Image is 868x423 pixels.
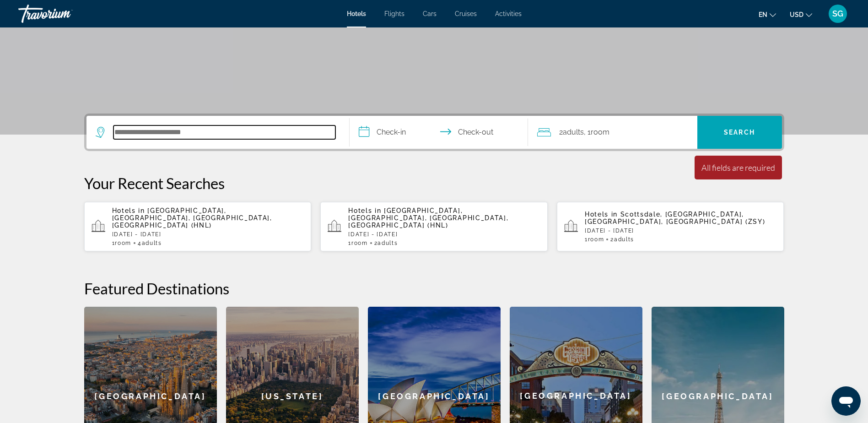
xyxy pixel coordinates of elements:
[759,8,776,21] button: Change language
[348,207,508,229] span: [GEOGRAPHIC_DATA], [GEOGRAPHIC_DATA], [GEOGRAPHIC_DATA], [GEOGRAPHIC_DATA] (HNL)
[585,211,766,225] span: Scottsdale, [GEOGRAPHIC_DATA], [GEOGRAPHIC_DATA], [GEOGRAPHIC_DATA] (ZSY)
[585,228,777,234] p: [DATE] - [DATE]
[563,128,584,136] span: Adults
[348,207,381,214] span: Hotels in
[351,240,368,246] span: Room
[585,211,618,218] span: Hotels in
[348,240,367,246] span: 1
[115,240,131,246] span: Room
[790,8,812,21] button: Change currency
[112,231,304,238] p: [DATE] - [DATE]
[348,231,540,238] p: [DATE] - [DATE]
[701,163,775,173] div: All fields are required
[614,236,634,243] span: Adults
[584,126,609,139] span: , 1
[112,240,131,246] span: 1
[724,129,755,136] span: Search
[588,236,604,243] span: Room
[384,10,404,17] a: Flights
[320,201,548,252] button: Hotels in [GEOGRAPHIC_DATA], [GEOGRAPHIC_DATA], [GEOGRAPHIC_DATA], [GEOGRAPHIC_DATA] (HNL)[DATE] ...
[142,240,162,246] span: Adults
[557,201,784,252] button: Hotels in Scottsdale, [GEOGRAPHIC_DATA], [GEOGRAPHIC_DATA], [GEOGRAPHIC_DATA] (ZSY)[DATE] - [DATE...
[585,236,604,243] span: 1
[790,11,803,18] span: USD
[826,4,850,23] button: User Menu
[138,240,162,246] span: 4
[112,207,145,214] span: Hotels in
[831,386,861,416] iframe: Button to launch messaging window
[423,10,437,17] a: Cars
[113,125,335,139] input: Search hotel destination
[610,236,634,243] span: 2
[350,116,528,149] button: Select check in and out date
[832,9,843,18] span: SG
[495,10,522,17] a: Activities
[455,10,477,17] a: Cruises
[84,201,312,252] button: Hotels in [GEOGRAPHIC_DATA], [GEOGRAPHIC_DATA], [GEOGRAPHIC_DATA], [GEOGRAPHIC_DATA] (HNL)[DATE] ...
[347,10,366,17] a: Hotels
[759,11,767,18] span: en
[591,128,609,136] span: Room
[528,116,697,149] button: Travelers: 2 adults, 0 children
[84,279,784,298] h2: Featured Destinations
[18,2,110,26] a: Travorium
[86,116,782,149] div: Search widget
[697,116,782,149] button: Search
[559,126,584,139] span: 2
[112,207,272,229] span: [GEOGRAPHIC_DATA], [GEOGRAPHIC_DATA], [GEOGRAPHIC_DATA], [GEOGRAPHIC_DATA] (HNL)
[84,174,784,192] p: Your Recent Searches
[377,240,398,246] span: Adults
[374,240,398,246] span: 2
